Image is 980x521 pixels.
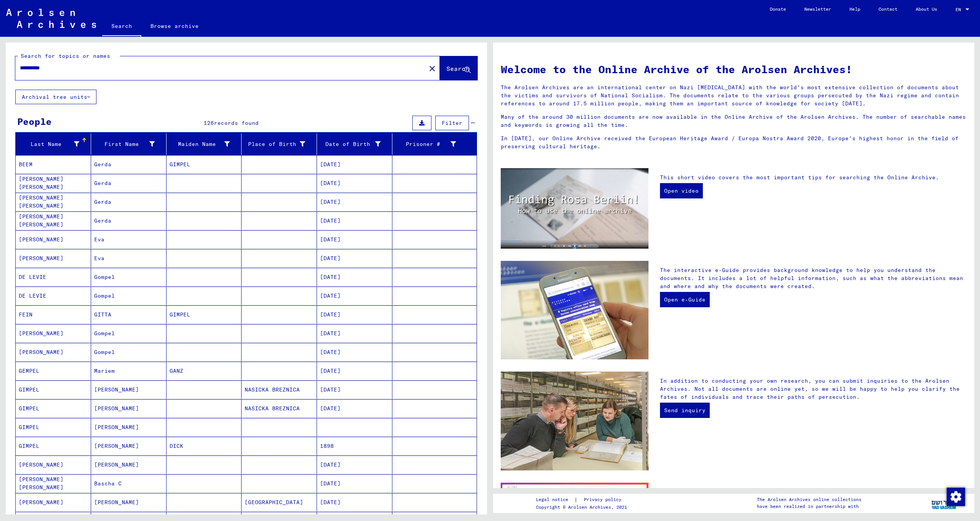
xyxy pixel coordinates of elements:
mat-cell: BEEM [16,155,91,174]
span: Search [446,65,469,72]
div: Prisoner # [395,138,467,150]
mat-cell: FEIN [16,305,91,324]
a: Send inquiry [660,403,710,418]
a: Browse archive [141,17,208,35]
button: Filter [435,116,469,130]
mat-cell: [PERSON_NAME] [16,343,91,361]
mat-cell: Eva [91,230,167,249]
mat-cell: GITTA [91,305,167,324]
mat-cell: [PERSON_NAME] [PERSON_NAME] [16,193,91,211]
mat-cell: Gerda [91,155,167,174]
mat-cell: [DATE] [317,287,392,305]
mat-cell: Gerda [91,193,167,211]
img: yv_logo.png [930,493,959,513]
div: Maiden Name [170,138,242,150]
a: Open e-Guide [660,292,710,307]
mat-cell: [DATE] [317,230,392,249]
mat-cell: [DATE] [317,211,392,230]
span: Filter [442,120,462,126]
mat-header-cell: Prisoner # [392,133,477,155]
mat-cell: [DATE] [317,399,392,418]
img: Arolsen_neg.svg [6,9,96,28]
a: Search [102,17,141,37]
mat-cell: [DATE] [317,343,392,361]
mat-cell: [DATE] [317,380,392,399]
h1: Welcome to the Online Archive of the Arolsen Archives! [501,61,967,77]
mat-cell: [GEOGRAPHIC_DATA] [242,493,317,511]
div: | [536,496,630,504]
mat-cell: NASICKA BREZNICA [242,399,317,418]
mat-cell: [PERSON_NAME] [16,249,91,267]
a: Privacy policy [578,496,630,504]
mat-cell: Gompel [91,324,167,342]
mat-cell: Bascha C [91,474,167,493]
mat-label: Search for topics or names [21,52,110,59]
mat-cell: [DATE] [317,155,392,174]
mat-cell: [PERSON_NAME] [91,437,167,455]
mat-header-cell: First Name [91,133,167,155]
img: Change consent [947,488,965,506]
mat-cell: [PERSON_NAME] [16,493,91,511]
div: Last Name [19,140,79,148]
mat-cell: [PERSON_NAME] [91,493,167,511]
mat-header-cell: Place of Birth [242,133,317,155]
mat-cell: [PERSON_NAME] [16,230,91,249]
mat-cell: [DATE] [317,324,392,342]
div: Place of Birth [245,140,305,148]
button: Search [440,56,477,80]
mat-cell: Gompel [91,268,167,286]
mat-cell: Gerda [91,211,167,230]
mat-cell: GIMPEL [16,437,91,455]
div: Place of Birth [245,138,317,150]
p: Would you like to help us improve the Online Archive? Please join our #everynamecounts crowdsourc... [660,488,967,520]
div: People [17,115,52,128]
mat-cell: GIMPEL [16,399,91,418]
button: Archival tree units [15,90,96,104]
div: Date of Birth [320,140,381,148]
p: This short video covers the most important tips for searching the Online Archive. [660,174,967,182]
span: 126 [204,120,214,126]
mat-cell: GIMPEL [167,305,242,324]
mat-cell: Gompel [91,343,167,361]
img: inquiries.jpg [501,372,648,470]
mat-cell: DICK [167,437,242,455]
div: First Name [94,140,155,148]
mat-cell: [PERSON_NAME] [PERSON_NAME] [16,174,91,192]
mat-cell: Mariem [91,362,167,380]
button: Clear [425,61,440,76]
mat-cell: GIMPEL [16,418,91,436]
mat-cell: 1898 [317,437,392,455]
mat-cell: DE LEVIE [16,287,91,305]
img: video.jpg [501,168,648,249]
mat-header-cell: Last Name [16,133,91,155]
p: The interactive e-Guide provides background knowledge to help you understand the documents. It in... [660,266,967,290]
p: have been realized in partnership with [757,503,861,510]
p: In [DATE], our Online Archive received the European Heritage Award / Europa Nostra Award 2020, Eu... [501,134,967,151]
p: The Arolsen Archives online collections [757,496,861,503]
mat-cell: [PERSON_NAME] [91,455,167,474]
mat-cell: [DATE] [317,249,392,267]
a: Legal notice [536,496,574,504]
mat-cell: [DATE] [317,193,392,211]
mat-cell: GANZ [167,362,242,380]
mat-cell: Gerda [91,174,167,192]
mat-cell: [PERSON_NAME] [91,380,167,399]
span: EN [955,7,964,12]
mat-cell: [PERSON_NAME] [91,399,167,418]
mat-cell: [DATE] [317,455,392,474]
div: Date of Birth [320,138,392,150]
div: First Name [94,138,166,150]
p: In addition to conducting your own research, you can submit inquiries to the Arolsen Archives. No... [660,377,967,401]
mat-cell: GIMPEL [16,380,91,399]
div: Prisoner # [395,140,456,148]
div: Last Name [19,138,91,150]
p: Copyright © Arolsen Archives, 2021 [536,504,630,511]
span: records found [214,120,259,126]
mat-cell: Eva [91,249,167,267]
img: eguide.jpg [501,261,648,360]
mat-cell: NASICKA BREZNICA [242,380,317,399]
mat-cell: [DATE] [317,474,392,493]
mat-cell: [PERSON_NAME] [16,324,91,342]
a: Open video [660,183,703,198]
mat-header-cell: Date of Birth [317,133,392,155]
